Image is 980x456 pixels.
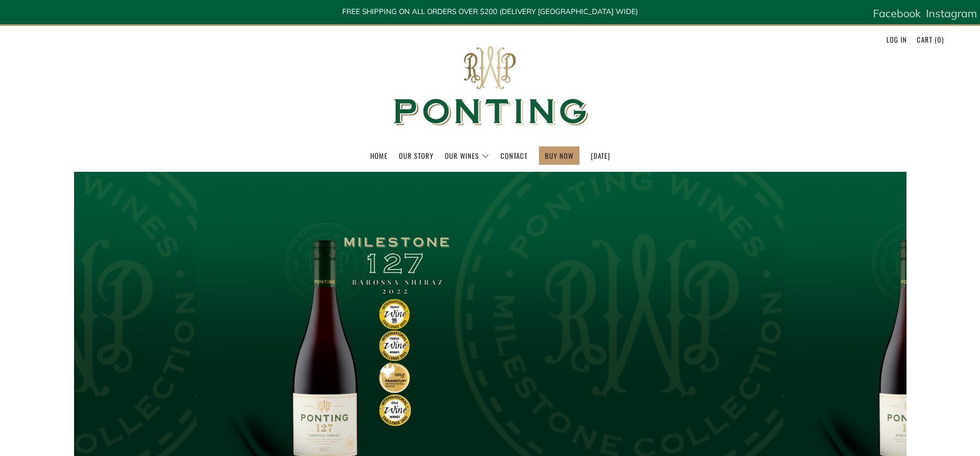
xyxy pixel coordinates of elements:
img: Ponting Wines [382,26,598,146]
span: Instagram [926,6,977,20]
a: BUY NOW [545,147,574,164]
a: Contact [501,147,528,164]
a: Our Story [399,147,434,164]
a: Home [370,147,388,164]
a: Our Wines [445,147,489,164]
span: 0 [937,34,942,45]
a: Facebook [873,3,921,24]
a: Instagram [926,3,977,24]
a: [DATE] [591,147,610,164]
span: Facebook [873,6,921,20]
a: Cart (0) [917,31,944,48]
a: Log in [886,31,907,48]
